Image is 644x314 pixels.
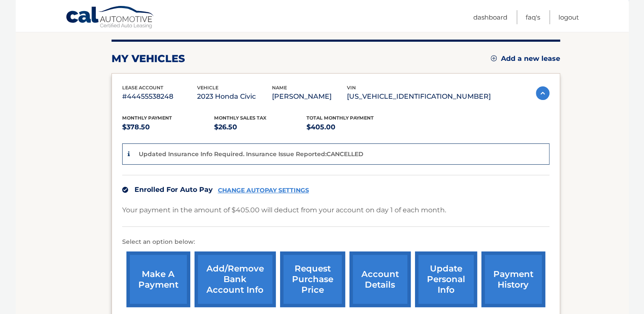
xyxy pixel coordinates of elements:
a: update personal info [415,251,477,307]
a: payment history [481,251,545,307]
span: name [272,85,287,91]
span: lease account [122,85,163,91]
p: $378.50 [122,121,215,133]
p: Updated Insurance Info Required. Insurance Issue Reported:CANCELLED [139,150,364,158]
p: #44455538248 [122,91,197,103]
h2: my vehicles [112,52,185,65]
a: Add/Remove bank account info [195,251,276,307]
p: 2023 Honda Civic [197,91,272,103]
a: account details [349,251,411,307]
a: FAQ's [526,10,540,24]
img: check.svg [122,187,128,193]
p: $405.00 [306,121,399,133]
a: request purchase price [280,251,345,307]
a: Add a new lease [491,54,560,63]
span: vin [347,85,356,91]
p: Your payment in the amount of $405.00 will deduct from your account on day 1 of each month. [122,204,446,216]
a: make a payment [126,251,190,307]
p: $26.50 [214,121,306,133]
span: Monthly sales Tax [214,115,266,121]
span: Monthly Payment [122,115,172,121]
a: Logout [558,10,579,24]
span: vehicle [197,85,218,91]
span: Enrolled For Auto Pay [135,186,213,194]
img: accordion-active.svg [536,86,550,100]
a: CHANGE AUTOPAY SETTINGS [218,187,309,194]
span: Total Monthly Payment [306,115,374,121]
a: Dashboard [473,10,507,24]
p: Select an option below: [122,237,550,247]
img: add.svg [491,55,497,61]
p: [PERSON_NAME] [272,91,347,103]
a: Cal Automotive [66,6,155,30]
p: [US_VEHICLE_IDENTIFICATION_NUMBER] [347,91,491,103]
